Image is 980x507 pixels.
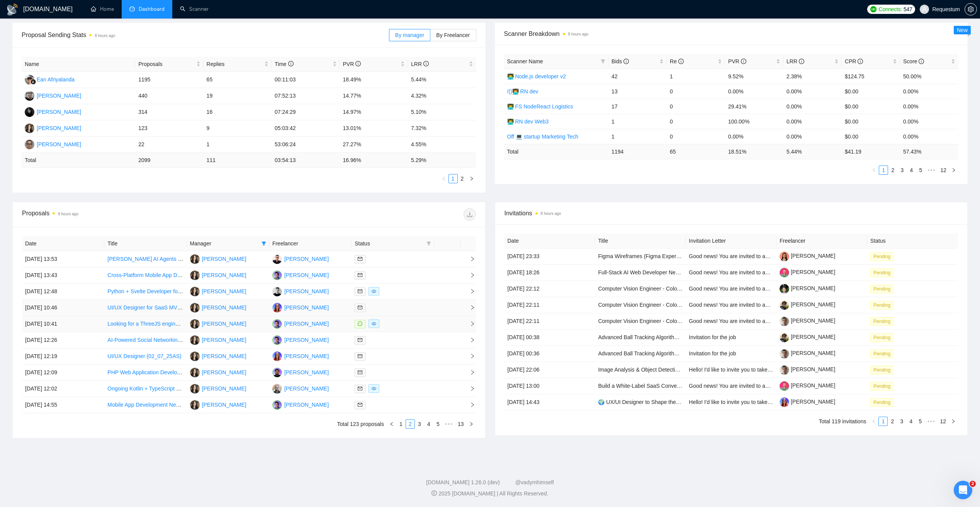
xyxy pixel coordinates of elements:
[25,108,81,115] a: AK[PERSON_NAME]
[469,176,474,181] span: right
[870,317,893,326] span: Pending
[780,285,835,291] a: [PERSON_NAME]
[954,481,972,499] iframe: Intercom live chat
[780,350,835,356] a: [PERSON_NAME]
[780,252,789,261] img: c1HaziVVVbnu0c2NasnjezSb6LXOIoutgjUNJZcFsvBUdEjYzUEv1Nryfg08A2i7jD
[888,417,897,426] a: 2
[780,268,789,277] img: c1eXUdwHc_WaOcbpPFtMJupqop6zdMumv1o7qBBEoYRQ7Y2b-PMuosOa1Pnj0gGm9V
[107,337,309,343] a: AI-Powered Social Networking & Chat App – Flutter or React Native Experts Wanted
[799,59,804,64] span: info-circle
[272,352,282,361] img: IP
[190,335,200,345] img: SO
[135,88,203,104] td: 440
[436,32,470,38] span: By Freelancer
[442,176,446,181] span: left
[870,367,897,373] a: Pending
[623,59,629,64] span: info-circle
[871,419,876,424] span: left
[190,320,246,326] a: SO[PERSON_NAME]
[786,58,804,64] span: LRR
[207,60,263,68] span: Replies
[937,417,949,426] li: 12
[272,336,329,343] a: MP[PERSON_NAME]
[904,5,912,14] span: 547
[358,305,362,310] span: mail
[272,335,282,345] img: MP
[272,353,329,359] a: IP[PERSON_NAME]
[916,166,925,174] a: 5
[284,303,329,312] div: [PERSON_NAME]
[870,334,897,340] a: Pending
[202,368,246,377] div: [PERSON_NAME]
[434,420,442,428] a: 5
[507,58,543,64] span: Scanner Name
[925,166,938,175] span: •••
[433,419,443,429] li: 5
[443,419,455,429] li: Next 5 Pages
[608,99,667,114] td: 17
[957,27,968,33] span: New
[780,269,835,275] a: [PERSON_NAME]
[598,383,777,389] a: Build a White-Label SaaS Conversational AI Platform for UK Estate Agents
[358,338,362,342] span: mail
[598,334,740,340] a: Advanced Ball Tracking Algorithm for Tennis Video Analysis
[408,88,476,104] td: 4.32%
[507,88,538,95] a: /()👨‍💻 RN dev
[411,61,429,67] span: LRR
[272,320,329,326] a: MP[PERSON_NAME]
[467,174,476,183] button: right
[272,254,282,264] img: AK
[507,103,573,110] a: 👨‍💻 FS NodeReact Logistics
[870,6,876,12] img: upwork-logo.png
[387,419,396,429] button: left
[842,99,900,114] td: $0.00
[107,402,188,408] a: Mobile App Development Needed
[938,166,949,174] a: 12
[190,270,200,280] img: SO
[358,257,362,261] span: mail
[190,401,246,407] a: SO[PERSON_NAME]
[284,401,329,409] div: [PERSON_NAME]
[598,350,740,357] a: Advanced Ball Tracking Algorithm for Tennis Video Analysis
[872,168,876,172] span: left
[870,301,893,309] span: Pending
[426,241,431,246] span: filter
[262,241,266,246] span: filter
[568,32,589,36] time: 8 hours ago
[467,419,476,429] li: Next Page
[878,417,888,426] li: 1
[897,166,907,175] li: 3
[507,134,579,140] a: Off 💻 startup Marketing Tech
[424,419,433,429] li: 4
[190,368,200,377] img: SO
[190,272,246,278] a: SO[PERSON_NAME]
[903,58,924,64] span: Score
[725,99,783,114] td: 29.41%
[272,288,329,294] a: SB[PERSON_NAME]
[202,401,246,409] div: [PERSON_NAME]
[448,174,458,183] li: 1
[284,271,329,279] div: [PERSON_NAME]
[396,419,406,429] li: 1
[938,417,948,426] a: 12
[611,58,629,64] span: Bids
[202,303,246,312] div: [PERSON_NAME]
[37,124,81,132] div: [PERSON_NAME]
[272,72,340,88] td: 00:11:03
[135,72,203,88] td: 1195
[107,304,255,311] a: UI/UX Designer for SaaS MVP – Property Protection Platform
[467,174,476,183] li: Next Page
[870,285,893,293] span: Pending
[190,304,246,310] a: SO[PERSON_NAME]
[190,400,200,410] img: SO
[925,417,937,426] span: •••
[190,336,246,343] a: SO[PERSON_NAME]
[951,168,956,172] span: right
[25,125,81,131] a: SO[PERSON_NAME]
[608,84,667,99] td: 13
[599,56,607,67] span: filter
[678,59,684,64] span: info-circle
[272,319,282,329] img: MP
[107,369,192,375] a: PHP Web Application Development
[469,422,474,426] span: right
